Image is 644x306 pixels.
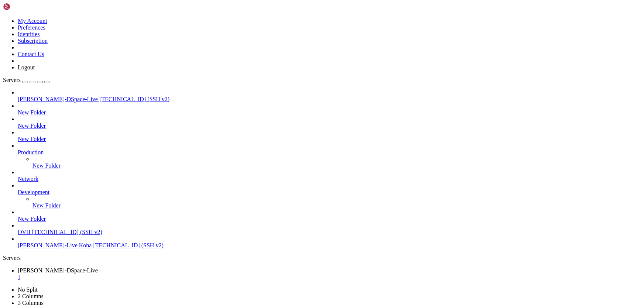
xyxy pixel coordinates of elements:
x-row: * Ubuntu 20.04 LTS Focal Fossa has reached its end of standard support on 31 Ma [3,85,548,91]
x-row: System load: 0.4 [3,28,548,34]
span: New Folder [18,136,46,142]
a: New Folder [18,123,641,129]
x-row: root@vmi2739873:~# [3,248,548,254]
a: Logout [18,64,35,71]
span: [PERSON_NAME]-DSpace-Live [18,267,98,274]
img: Shellngn [3,3,45,10]
span: [PERSON_NAME]-Live Koha [18,242,92,248]
x-row: Swap usage: 0% [3,47,548,53]
a: [PERSON_NAME]-DSpace-Live [TECHNICAL_ID] (SSH v2) [18,96,641,103]
x-row: / ___/___ _ _ _____ _ ___ ___ [3,179,548,185]
li: New Folder [18,209,641,222]
a: Contact Us [18,51,44,57]
li: OVH [TECHNICAL_ID] (SSH v2) [18,222,641,235]
a: New Folder [18,109,641,116]
a: Identities [18,31,40,37]
a: 2 Columns [18,293,44,299]
x-row: Learn more about enabling ESM Infra service for Ubuntu 20.04 at [3,147,548,154]
a: New Folder [32,202,641,209]
li: Production [18,142,641,169]
x-row: | |__| (_) | .` | | |/ _ \| _ \ (_) | [3,191,548,197]
x-row: Last login: [DATE] from [TECHNICAL_ID] [3,241,548,248]
span: OVH [18,229,31,235]
div: Servers [3,255,641,261]
x-row: IPv4 address for eth0: [TECHNICAL_ID] [3,66,548,72]
span: [TECHNICAL_ID] (SSH v2) [99,96,169,102]
li: Development [18,182,641,209]
x-row: please don't hesitate to contact us at [EMAIL_ADDRESS][DOMAIN_NAME]. [3,229,548,235]
li: New Folder [32,156,641,169]
span: Servers [3,77,21,83]
x-row: [URL][DOMAIN_NAME] [3,103,548,110]
x-row: 47 additional security updates can be applied with ESM Infra. [3,141,548,147]
a: Subscription [18,38,48,44]
li: [PERSON_NAME]-Live Koha [TECHNICAL_ID] (SSH v2) [18,235,641,249]
a: [PERSON_NAME]-Live Koha [TECHNICAL_ID] (SSH v2) [18,242,641,249]
span: New Folder [18,123,46,129]
x-row: Welcome! [3,210,548,216]
x-row: [URL][DOMAIN_NAME] [3,154,548,160]
li: [PERSON_NAME]-DSpace-Live [TECHNICAL_ID] (SSH v2) [18,89,641,103]
a: Network [18,176,641,182]
li: Network [18,169,641,182]
a:  [18,274,641,281]
span: Network [18,176,38,182]
a: Development [18,189,641,196]
a: Servers [3,77,50,83]
x-row: _____ [3,172,548,179]
a: New Folder [18,216,641,222]
span: Development [18,189,49,195]
span: New Folder [18,109,46,116]
span: [PERSON_NAME]-DSpace-Live [18,96,98,102]
x-row: Usage of /: 2.8% of 193.65GB [3,34,548,41]
x-row: Memory usage: 17% [3,41,548,47]
span: New Folder [18,216,46,222]
a: Nidhi-DSpace-Live [18,267,641,281]
a: New Folder [18,136,641,142]
span: Production [18,149,44,155]
x-row: | | / _ \| \| |_ _/ \ | _ )/ _ \ [3,185,548,191]
li: New Folder [18,116,641,129]
x-row: * Support: [URL][DOMAIN_NAME] [3,3,548,9]
span: [TECHNICAL_ID] (SSH v2) [93,242,163,248]
span: [TECHNICAL_ID] (SSH v2) [32,229,102,235]
x-row: Expanded Security Maintenance for Infrastructure is not enabled. [3,116,548,122]
x-row: Users logged in: 0 [3,59,548,66]
a: New Folder [32,162,641,169]
x-row: \____\___/|_|\_| |_/_/ \_|___/\___/ [3,197,548,204]
x-row: System information as of [DATE] [3,16,548,22]
a: Production [18,149,641,156]
x-row: 0 updates can be applied immediately. [3,128,548,135]
x-row: Processes: 171 [3,53,548,59]
span: New Folder [32,162,61,169]
x-row: For more details see: [3,97,548,103]
span: New Folder [32,202,61,209]
x-row: This server is hosted by Contabo. If you have any questions or need help, [3,223,548,229]
x-row: IPv6 address for eth0: [TECHNICAL_ID] [3,72,548,78]
li: New Folder [18,129,641,142]
div: (19, 39) [62,248,65,254]
a: Preferences [18,24,45,31]
a: No Split [18,286,38,293]
li: New Folder [18,103,641,116]
a: My Account [18,18,47,24]
a: 3 Columns [18,300,44,306]
li: New Folder [32,196,641,209]
a: OVH [TECHNICAL_ID] (SSH v2) [18,229,641,235]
